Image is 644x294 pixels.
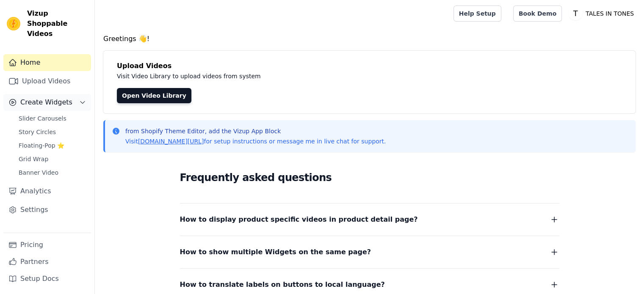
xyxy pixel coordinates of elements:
[125,127,386,135] p: from Shopify Theme Editor, add the Vizup App Block
[103,34,636,44] h4: Greetings 👋!
[3,54,91,71] a: Home
[180,279,559,291] button: How to translate labels on buttons to local language?
[138,138,204,145] a: [DOMAIN_NAME][URL]
[3,183,91,200] a: Analytics
[180,214,559,225] button: How to display product specific videos in product detail page?
[117,71,496,81] p: Visit Video Library to upload videos from system
[180,246,371,258] span: How to show multiple Widgets on the same page?
[180,169,559,186] h2: Frequently asked questions
[513,5,562,22] a: Book Demo
[19,155,48,163] span: Grid Wrap
[125,137,386,146] p: Visit for setup instructions or message me in live chat for support.
[453,5,501,22] a: Help Setup
[3,253,91,270] a: Partners
[117,88,191,103] a: Open Video Library
[14,140,91,151] a: Floating-Pop ⭐
[117,61,622,71] h4: Upload Videos
[573,9,578,18] text: T
[3,236,91,253] a: Pricing
[19,168,58,177] span: Banner Video
[180,246,559,258] button: How to show multiple Widgets on the same page?
[27,8,88,39] span: Vizup Shoppable Videos
[3,201,91,218] a: Settings
[582,6,637,21] p: TALES IN TONES
[20,97,72,107] span: Create Widgets
[14,113,91,124] a: Slider Carousels
[3,270,91,287] a: Setup Docs
[14,153,91,165] a: Grid Wrap
[3,73,91,90] a: Upload Videos
[7,17,20,30] img: Vizup
[19,114,66,123] span: Slider Carousels
[14,167,91,179] a: Banner Video
[19,141,64,150] span: Floating-Pop ⭐
[569,6,637,21] button: T TALES IN TONES
[3,94,91,111] button: Create Widgets
[180,214,418,225] span: How to display product specific videos in product detail page?
[14,126,91,138] a: Story Circles
[19,128,56,136] span: Story Circles
[180,279,385,291] span: How to translate labels on buttons to local language?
